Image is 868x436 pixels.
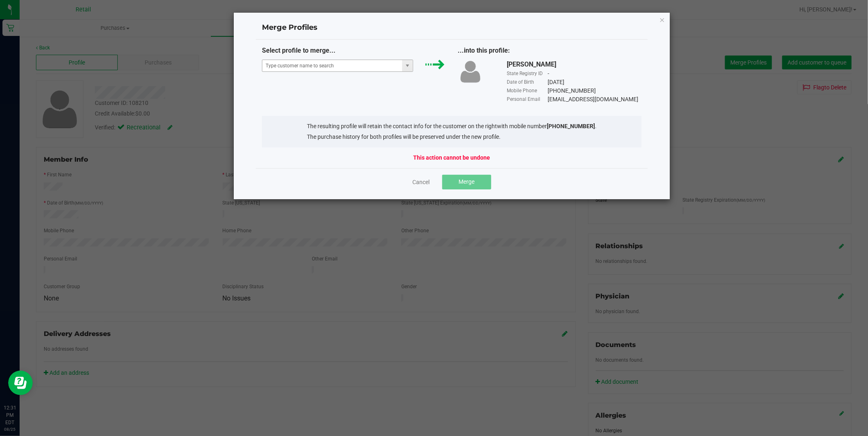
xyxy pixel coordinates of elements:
button: Close [660,15,665,24]
span: ...into this profile: [458,47,510,54]
a: Cancel [413,178,430,186]
div: Mobile Phone [507,87,548,94]
div: [PHONE_NUMBER] [548,87,596,95]
div: Personal Email [507,96,548,103]
input: NO DATA FOUND [262,60,403,71]
div: - [548,69,549,78]
strong: [PHONE_NUMBER] [547,123,595,129]
div: Date of Birth [507,78,548,86]
iframe: Resource center [8,371,33,395]
span: Merge [459,178,474,185]
img: green_arrow.svg [425,60,445,69]
div: [DATE] [548,78,564,87]
div: State Registry ID [507,70,548,77]
button: Merge [442,175,491,189]
h4: Merge Profiles [262,22,642,33]
img: user-icon.png [458,60,483,84]
li: The purchase history for both profiles will be preserved under the new profile. [307,133,597,141]
div: [PERSON_NAME] [507,60,556,69]
span: with mobile number . [497,123,597,129]
div: [EMAIL_ADDRESS][DOMAIN_NAME] [548,95,638,104]
span: Select profile to merge... [262,47,336,54]
strong: This action cannot be undone [414,153,490,162]
li: The resulting profile will retain the contact info for the customer on the right [307,122,597,131]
